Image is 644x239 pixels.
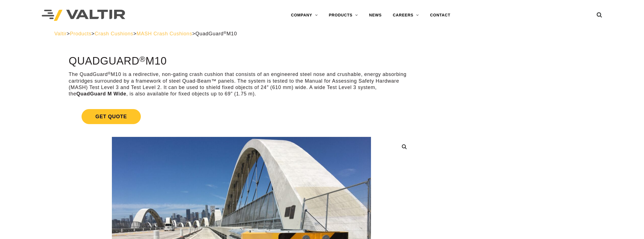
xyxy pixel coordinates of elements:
[69,71,414,97] p: The QuadGuard M10 is a redirective, non-gating crash cushion that consists of an engineered steel...
[136,31,192,36] a: MASH Crash Cushions
[363,10,387,21] a: NEWS
[95,31,133,36] a: Crash Cushions
[82,109,141,124] span: Get Quote
[69,102,414,131] a: Get Quote
[54,31,589,37] div: > > > >
[54,31,67,36] a: Valtir
[323,10,363,21] a: PRODUCTS
[424,10,456,21] a: CONTACT
[76,91,126,97] strong: QuadGuard M Wide
[42,10,125,21] img: Valtir
[387,10,424,21] a: CAREERS
[195,31,237,36] span: QuadGuard M10
[70,31,91,36] a: Products
[108,71,111,75] sup: ®
[139,55,146,63] sup: ®
[223,31,227,35] sup: ®
[286,10,323,21] a: COMPANY
[69,55,414,67] h1: QuadGuard M10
